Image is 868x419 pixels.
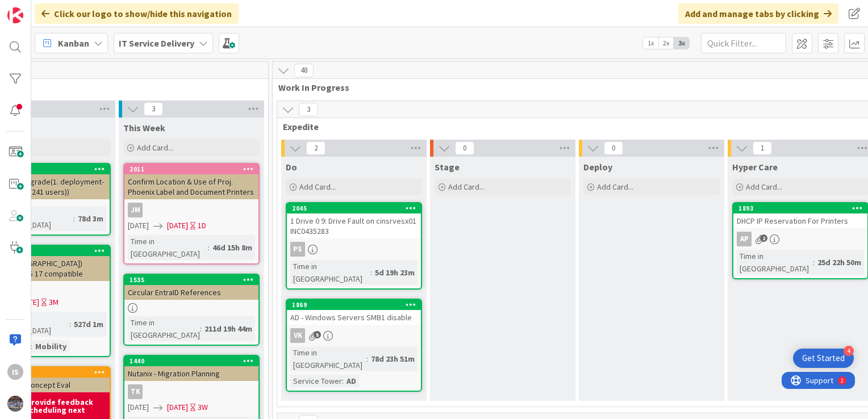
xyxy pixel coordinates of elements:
[123,274,260,346] a: 1535Circular EntraID ReferencesTime in [GEOGRAPHIC_DATA]:211d 19h 44m
[344,375,359,387] div: AD
[7,396,23,412] img: avatar
[287,300,421,310] div: 1869
[299,182,336,192] span: Add Card...
[287,300,421,325] div: 1869AD - Windows Servers SMB1 disable
[287,203,421,238] div: 20451 Drive 0 9: Drive Fault on cinsrvesx01 INC0435283
[32,340,69,353] div: Mobility
[124,164,258,174] div: 2011
[746,182,782,192] span: Add Card...
[294,64,314,77] span: 48
[737,232,752,246] div: AP
[49,296,59,308] div: 3M
[583,161,612,173] span: Deploy
[844,346,854,356] div: 4
[287,310,421,325] div: AD - Windows Servers SMB1 disable
[737,250,813,275] div: Time in [GEOGRAPHIC_DATA]
[290,242,305,257] div: PS
[198,220,206,232] div: 1D
[287,328,421,343] div: VK
[760,234,767,242] span: 2
[815,256,864,269] div: 25d 22h 50m
[124,275,258,300] div: 1535Circular EntraID References
[71,318,106,330] div: 527d 1m
[75,212,106,225] div: 78d 3m
[124,356,258,381] div: 1440Nutanix - Migration Planning
[137,143,173,153] span: Add Card...
[733,213,867,228] div: DHCP IP Reservation For Printers
[368,353,418,365] div: 78d 23h 51m
[448,182,485,192] span: Add Card...
[35,3,239,24] div: Click our logo to show/hide this navigation
[73,212,75,225] span: :
[128,316,200,341] div: Time in [GEOGRAPHIC_DATA]
[314,331,321,338] span: 5
[292,301,421,309] div: 1869
[128,401,149,413] span: [DATE]
[733,203,867,213] div: 1893
[813,256,815,269] span: :
[286,202,422,290] a: 20451 Drive 0 9: Drive Fault on cinsrvesx01 INC0435283PSTime in [GEOGRAPHIC_DATA]:5d 19h 23m
[299,103,318,116] span: 3
[604,141,623,155] span: 0
[701,33,786,53] input: Quick Filter...
[31,340,32,353] span: :
[793,349,854,368] div: Open Get Started checklist, remaining modules: 4
[59,5,62,14] div: 2
[286,299,422,392] a: 1869AD - Windows Servers SMB1 disableVKTime in [GEOGRAPHIC_DATA]:78d 23h 51mService Tower:AD
[287,203,421,213] div: 2045
[733,232,867,246] div: AP
[286,161,297,173] span: Do
[128,384,143,399] div: TK
[292,204,421,212] div: 2045
[124,285,258,300] div: Circular EntraID References
[732,161,778,173] span: Hyper Care
[753,141,772,155] span: 1
[128,220,149,232] span: [DATE]
[738,204,867,212] div: 1893
[144,102,163,116] span: 3
[123,122,165,133] span: This Week
[643,37,658,49] span: 1x
[69,318,71,330] span: :
[674,37,689,49] span: 3x
[124,164,258,199] div: 2011Confirm Location & Use of Proj. Phoenix Label and Document Printers
[124,356,258,366] div: 1440
[287,213,421,238] div: 1 Drive 0 9: Drive Fault on cinsrvesx01 INC0435283
[200,322,202,335] span: :
[733,203,867,228] div: 1893DHCP IP Reservation For Printers
[366,353,368,365] span: :
[208,241,210,254] span: :
[290,375,342,387] div: Service Tower
[130,165,258,173] div: 2011
[290,260,370,285] div: Time in [GEOGRAPHIC_DATA]
[124,366,258,381] div: Nutanix - Migration Planning
[290,346,366,371] div: Time in [GEOGRAPHIC_DATA]
[124,275,258,285] div: 1535
[167,401,188,413] span: [DATE]
[210,241,255,254] div: 46d 15h 8m
[290,328,305,343] div: VK
[202,322,255,335] div: 211d 19h 44m
[802,353,845,364] div: Get Started
[58,36,89,50] span: Kanban
[119,37,194,49] b: IT Service Delivery
[287,242,421,257] div: PS
[123,163,260,265] a: 2011Confirm Location & Use of Proj. Phoenix Label and Document PrintersJM[DATE][DATE]1DTime in [G...
[306,141,325,155] span: 2
[128,203,143,217] div: JM
[128,235,208,260] div: Time in [GEOGRAPHIC_DATA]
[130,276,258,284] div: 1535
[435,161,460,173] span: Stage
[370,266,372,279] span: :
[597,182,633,192] span: Add Card...
[678,3,838,24] div: Add and manage tabs by clicking
[342,375,344,387] span: :
[124,384,258,399] div: TK
[167,220,188,232] span: [DATE]
[372,266,418,279] div: 5d 19h 23m
[124,174,258,199] div: Confirm Location & Use of Proj. Phoenix Label and Document Printers
[198,401,208,413] div: 3W
[24,2,52,15] span: Support
[124,203,258,217] div: JM
[7,7,23,23] img: Visit kanbanzone.com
